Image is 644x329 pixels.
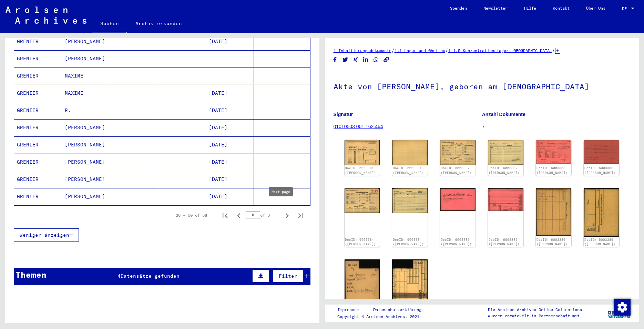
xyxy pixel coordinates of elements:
span: DE [622,6,630,11]
a: Suchen [92,15,127,33]
b: Signatur [334,112,353,117]
a: Archiv erkunden [127,15,190,32]
mat-cell: [PERSON_NAME] [62,119,110,136]
a: 1.1.5 Konzentrationslager [GEOGRAPHIC_DATA] [448,48,552,53]
mat-cell: [DATE] [206,102,254,119]
button: Share on LinkedIn [362,55,369,64]
mat-cell: [DATE] [206,154,254,171]
mat-cell: [PERSON_NAME] [62,50,110,67]
a: DocID: 6003385 ([PERSON_NAME]) [441,238,472,246]
mat-cell: [PERSON_NAME] [62,188,110,205]
img: 002.jpg [488,140,523,165]
button: Previous page [232,208,246,222]
button: Copy link [383,55,390,64]
span: / [552,47,555,53]
mat-cell: MAXIME [62,68,110,84]
button: First page [218,208,232,222]
img: 001.jpg [345,259,380,304]
mat-cell: [DATE] [206,188,254,205]
p: Die Arolsen Archives Online-Collections [488,307,582,313]
img: 001.jpg [345,140,380,165]
mat-cell: [PERSON_NAME] [62,154,110,171]
mat-cell: [DATE] [206,136,254,153]
button: Share on Xing [352,55,359,64]
mat-cell: [PERSON_NAME] [62,33,110,50]
img: 001.jpg [536,140,571,164]
button: Filter [273,269,303,282]
button: Share on Facebook [331,55,339,64]
mat-cell: GRENIER [14,85,62,102]
a: DocID: 6003381 ([PERSON_NAME]) [345,166,376,175]
div: 26 – 50 of 58 [176,212,207,218]
img: 002.jpg [584,140,619,164]
span: Datensätze gefunden [121,273,180,279]
img: 001.jpg [440,140,476,165]
mat-cell: MAXIME [62,85,110,102]
button: Next page [280,208,294,222]
mat-cell: GRENIER [14,188,62,205]
mat-cell: GRENIER [14,154,62,171]
img: 002.jpg [488,188,523,211]
button: Share on Twitter [342,55,349,64]
mat-cell: [PERSON_NAME] [62,171,110,188]
mat-cell: GRENIER [14,50,62,67]
button: Weniger anzeigen [14,228,79,241]
p: Copyright © Arolsen Archives, 2021 [337,313,430,320]
b: Anzahl Dokumente [482,112,525,117]
h1: Akte von [PERSON_NAME], geboren am [DEMOGRAPHIC_DATA] [334,71,631,101]
mat-cell: GRENIER [14,171,62,188]
a: DocID: 6003386 ([PERSON_NAME]) [584,238,615,246]
button: Share on WhatsApp [372,55,380,64]
mat-cell: GRENIER [14,119,62,136]
div: Themen [16,268,47,281]
mat-cell: [DATE] [206,85,254,102]
a: DocID: 6003381 ([PERSON_NAME]) [393,166,424,175]
div: | [337,306,430,313]
mat-cell: [DATE] [206,119,254,136]
img: 002.jpg [584,188,619,237]
span: Filter [279,273,297,279]
a: DocID: 6003384 ([PERSON_NAME]) [345,238,376,246]
a: Impressum [337,306,365,313]
img: 001.jpg [440,188,476,211]
img: Arolsen_neg.svg [6,7,86,24]
a: DocID: 6003383 ([PERSON_NAME]) [584,166,615,175]
a: 1 Inhaftierungsdokumente [334,48,391,53]
img: 002.jpg [392,140,428,165]
span: Weniger anzeigen [20,232,69,238]
mat-cell: GRENIER [14,136,62,153]
div: Zustimmung ändern [614,299,630,315]
a: 1.1 Lager und Ghettos [395,48,445,53]
span: 4 [117,273,121,279]
img: Zustimmung ändern [614,299,631,316]
div: of 3 [246,212,280,218]
img: 001.jpg [345,188,380,213]
a: DocID: 6003385 ([PERSON_NAME]) [489,238,520,246]
a: DocID: 6003384 ([PERSON_NAME]) [393,238,424,246]
button: Last page [294,208,308,222]
mat-cell: [PERSON_NAME] [62,136,110,153]
p: wurden entwickelt in Partnerschaft mit [488,313,582,319]
mat-cell: GRENIER [14,68,62,84]
a: 01010503 001.162.464 [334,124,383,129]
img: 002.jpg [392,259,428,304]
mat-cell: GRENIER [14,102,62,119]
img: 001.jpg [536,188,571,236]
span: / [445,47,448,53]
span: / [391,47,395,53]
p: 7 [482,123,630,130]
mat-cell: R. [62,102,110,119]
a: Datenschutzerklärung [368,306,430,313]
a: DocID: 6003386 ([PERSON_NAME]) [536,238,568,246]
a: DocID: 6003383 ([PERSON_NAME]) [536,166,568,175]
a: DocID: 6003382 ([PERSON_NAME]) [441,166,472,175]
mat-cell: [DATE] [206,33,254,50]
mat-cell: [DATE] [206,171,254,188]
img: 002.jpg [392,188,428,214]
img: yv_logo.png [606,304,632,321]
mat-cell: GRENIER [14,33,62,50]
a: DocID: 6003382 ([PERSON_NAME]) [489,166,520,175]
